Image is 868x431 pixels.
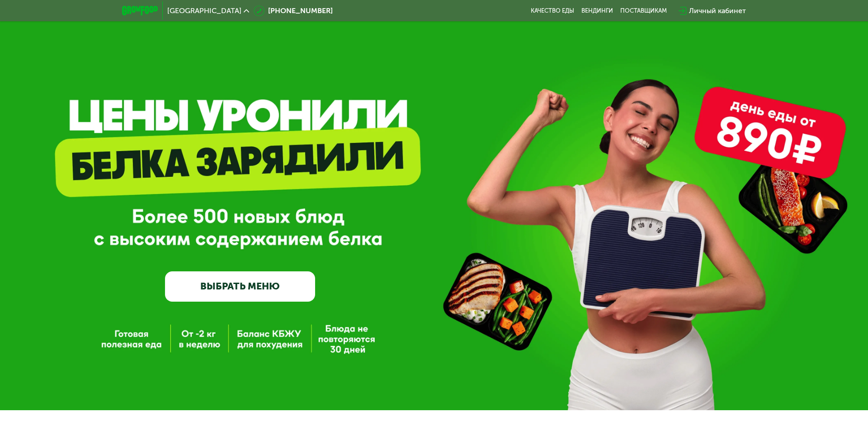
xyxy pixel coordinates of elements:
a: Вендинги [581,7,613,14]
a: Качество еды [531,7,574,14]
a: [PHONE_NUMBER] [254,5,333,16]
div: поставщикам [620,7,667,14]
div: Личный кабинет [689,5,746,16]
a: ВЫБРАТЬ МЕНЮ [165,271,315,302]
span: [GEOGRAPHIC_DATA] [167,7,241,14]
